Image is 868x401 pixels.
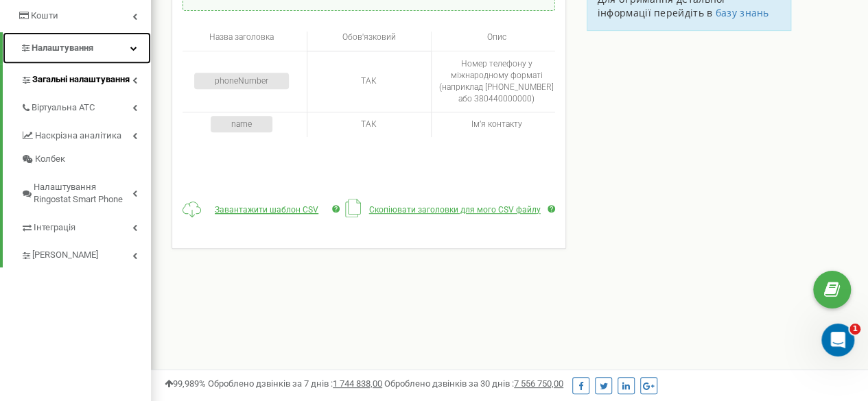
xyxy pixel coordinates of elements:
div: phoneNumber [194,73,289,89]
a: Завантажити шаблон CSV [208,205,325,215]
span: Оброблено дзвінків за 30 днів : [384,378,563,389]
span: 1 [849,324,860,335]
a: [PERSON_NAME] [21,239,151,267]
a: Налаштування [3,32,151,64]
span: Наскрізна аналітика [35,130,121,143]
a: Інтеграція [21,212,151,240]
span: Кошти [31,10,58,21]
span: Віртуальна АТС [32,101,95,114]
iframe: Intercom live chat [821,324,854,356]
span: Загальні налаштування [32,73,130,86]
span: Назва заголовка [209,32,274,42]
span: Номер телефону у міжнародному форматі (наприклад [PHONE_NUMBER] або 380440000000) [439,59,554,104]
span: Оброблено дзвінків за 7 днів : [208,378,382,389]
a: Наскрізна аналітика [21,120,151,148]
span: Інтеграція [34,221,75,234]
span: Опис [486,32,506,42]
span: Скопіювати заголовки для мого CSV файлу [369,205,541,215]
span: Налаштування [32,42,93,53]
span: Завантажити шаблон CSV [215,205,318,215]
div: name [211,116,272,132]
span: Обов'язковий [342,32,396,42]
span: 99,989% [165,378,206,389]
span: ТАК [361,119,377,129]
span: Імʼя контакту [471,119,521,129]
a: базу знань [716,6,769,19]
a: Налаштування Ringostat Smart Phone [21,171,151,212]
u: 1 744 838,00 [333,378,382,389]
a: Загальні налаштування [21,64,151,92]
span: ТАК [361,76,377,86]
u: 7 556 750,00 [514,378,563,389]
span: [PERSON_NAME] [32,249,98,262]
a: Колбек [21,147,151,171]
span: Налаштування Ringostat Smart Phone [34,181,132,206]
a: Віртуальна АТС [21,92,151,120]
span: Колбек [35,153,65,166]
